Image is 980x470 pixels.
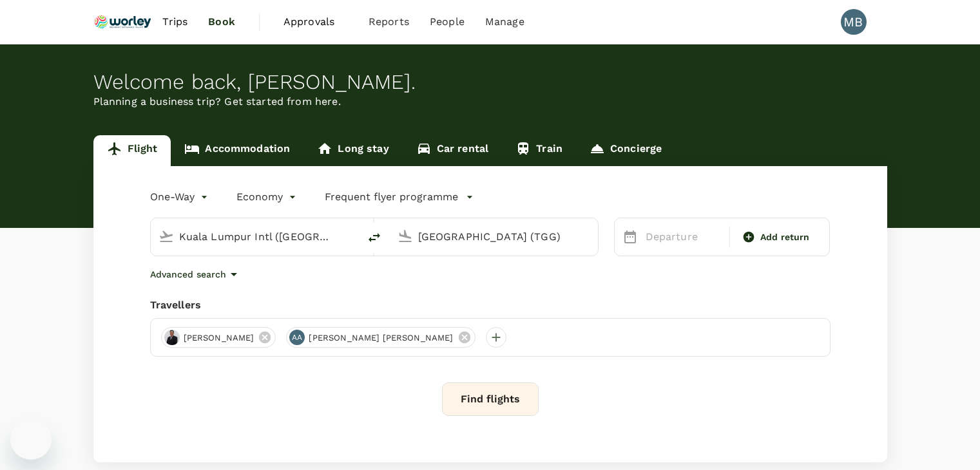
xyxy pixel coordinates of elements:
[93,94,887,109] p: Planning a business trip? Get started from here.
[350,235,352,238] button: Open
[442,382,539,416] button: Find flights
[162,14,187,30] span: Trips
[164,330,180,345] img: avatar-687fca1406a1f.jpeg
[150,267,242,282] button: Advanced search
[303,135,402,166] a: Long stay
[359,222,390,253] button: delete
[283,14,348,30] span: Approvals
[93,70,887,94] div: Welcome back , [PERSON_NAME] .
[150,268,226,281] p: Advanced search
[150,297,831,313] div: Travellers
[10,418,52,460] iframe: Button to launch messaging window
[93,135,171,166] a: Flight
[502,135,576,166] a: Train
[841,9,867,35] div: MB
[646,229,722,245] p: Departure
[325,189,474,205] button: Frequent flyer programme
[485,14,524,30] span: Manage
[93,8,153,36] img: Ranhill Worley Sdn Bhd
[369,14,409,30] span: Reports
[418,227,571,247] input: Going to
[576,135,675,166] a: Concierge
[179,227,332,247] input: Depart from
[325,189,458,205] p: Frequent flyer programme
[236,187,299,207] div: Economy
[286,327,475,348] div: AA[PERSON_NAME] [PERSON_NAME]
[301,332,461,344] span: [PERSON_NAME] [PERSON_NAME]
[171,135,303,166] a: Accommodation
[150,187,211,207] div: One-Way
[161,327,276,348] div: [PERSON_NAME]
[760,230,810,244] span: Add return
[403,135,503,166] a: Car rental
[289,330,305,345] div: AA
[176,332,262,344] span: [PERSON_NAME]
[589,235,591,238] button: Open
[208,14,235,30] span: Book
[430,14,465,30] span: People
